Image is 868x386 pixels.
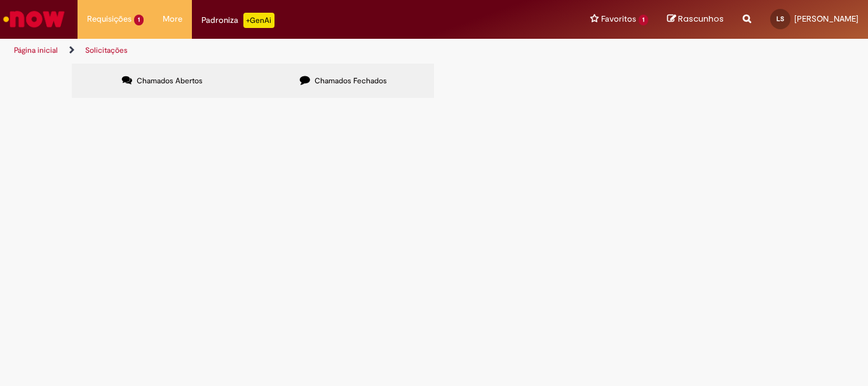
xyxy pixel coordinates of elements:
[201,13,275,28] div: Padroniza
[85,45,128,55] a: Solicitações
[134,15,144,25] span: 1
[776,15,784,23] span: LS
[315,76,387,86] span: Chamados Fechados
[243,13,275,28] p: +GenAi
[601,13,636,25] span: Favoritos
[10,39,569,62] ul: Trilhas de página
[87,13,132,25] span: Requisições
[163,13,182,25] span: More
[137,76,203,86] span: Chamados Abertos
[1,6,67,32] img: ServiceNow
[14,45,58,55] a: Página inicial
[639,15,648,25] span: 1
[794,13,858,24] span: [PERSON_NAME]
[678,13,724,25] span: Rascunhos
[667,13,724,25] a: Rascunhos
